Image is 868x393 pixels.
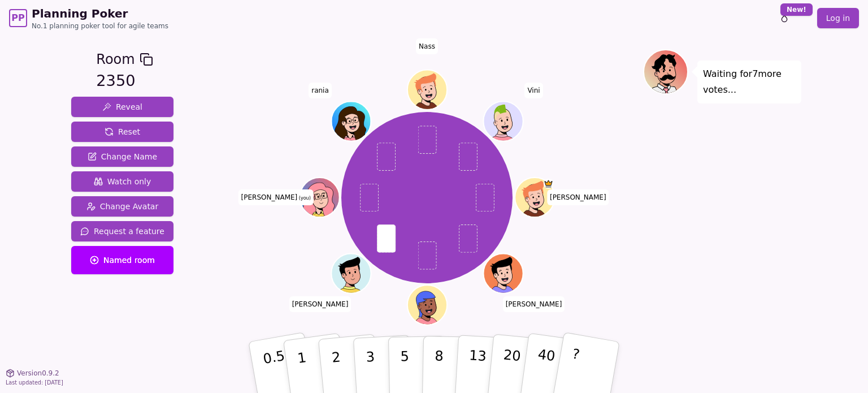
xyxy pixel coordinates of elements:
[105,126,140,137] span: Reset
[94,176,151,187] span: Watch only
[17,369,59,378] span: Version 0.9.2
[90,254,155,266] span: Named room
[71,171,173,192] button: Watch only
[9,6,168,31] a: PPPlanning PokerNo.1 planning poker tool for agile teams
[88,151,157,162] span: Change Name
[6,369,59,378] button: Version0.9.2
[96,70,153,93] div: 2350
[102,101,142,113] span: Reveal
[503,296,565,312] span: Click to change your name
[6,379,63,386] span: Last updated: [DATE]
[238,189,314,205] span: Click to change your name
[96,49,134,70] span: Room
[86,201,159,212] span: Change Avatar
[71,246,173,274] button: Named room
[11,11,24,25] span: PP
[71,221,173,241] button: Request a feature
[32,21,168,31] span: No.1 planning poker tool for agile teams
[309,83,332,98] span: Click to change your name
[301,179,338,216] button: Click to change your avatar
[817,8,859,28] a: Log in
[71,122,173,142] button: Reset
[547,189,609,205] span: Click to change your name
[71,146,173,167] button: Change Name
[774,8,795,28] button: New!
[289,296,351,312] span: Click to change your name
[780,3,813,16] div: New!
[71,97,173,117] button: Reveal
[703,66,796,98] p: Waiting for 7 more votes...
[543,179,553,189] span: silvia is the host
[32,6,168,21] span: Planning Poker
[297,196,311,201] span: (you)
[524,83,542,98] span: Click to change your name
[416,38,438,54] span: Click to change your name
[80,226,164,237] span: Request a feature
[71,196,173,217] button: Change Avatar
